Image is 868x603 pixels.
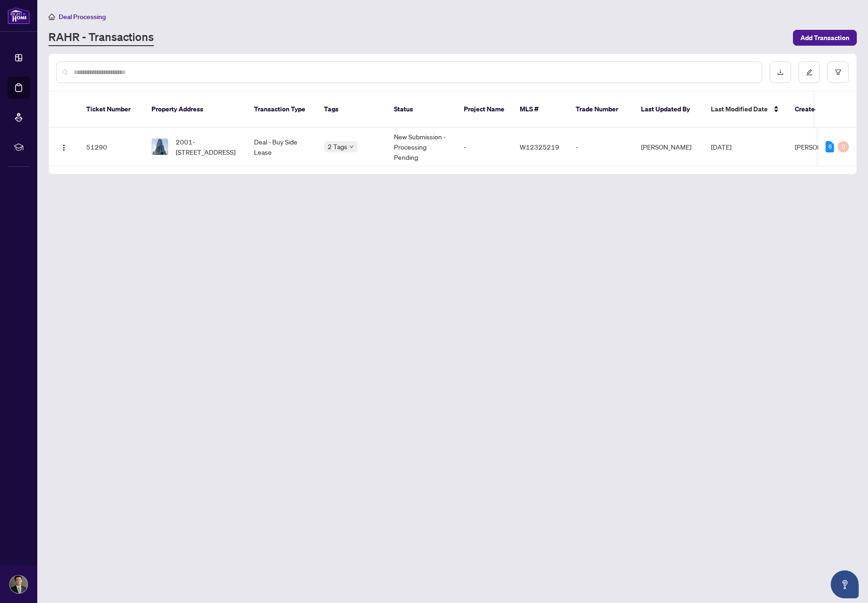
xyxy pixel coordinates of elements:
th: Project Name [456,91,512,128]
th: Last Modified Date [703,91,787,128]
td: - [568,128,634,166]
th: Status [386,91,456,128]
th: MLS # [512,91,568,128]
button: download [770,62,791,83]
th: Tags [317,91,386,128]
span: edit [806,69,813,75]
button: Open asap [831,570,859,598]
div: 0 [838,141,849,152]
span: Deal Processing [59,13,106,21]
img: Logo [60,144,68,151]
button: Logo [56,139,71,154]
span: down [349,144,354,149]
th: Created By [787,91,843,128]
img: Profile Icon [10,576,28,593]
span: Last Modified Date [711,104,768,114]
span: 2 Tags [328,141,347,152]
th: Trade Number [568,91,634,128]
button: edit [799,62,820,83]
span: download [777,69,784,75]
span: 2001-[STREET_ADDRESS] [176,137,239,157]
span: [DATE] [711,143,731,151]
th: Property Address [144,91,247,128]
div: 6 [826,141,834,152]
button: filter [827,62,849,83]
img: thumbnail-img [152,139,168,155]
th: Ticket Number [79,91,144,128]
th: Transaction Type [247,91,317,128]
td: 51290 [79,128,144,166]
img: logo [7,7,30,24]
td: [PERSON_NAME] [634,128,703,166]
a: RAHR - Transactions [48,29,154,46]
th: Last Updated By [634,91,703,128]
span: filter [835,69,841,75]
td: - [456,128,512,166]
span: [PERSON_NAME] [795,143,845,151]
span: home [48,14,55,20]
td: Deal - Buy Side Lease [247,128,317,166]
span: Add Transaction [800,30,849,45]
span: W12325219 [520,143,559,151]
button: Add Transaction [793,30,857,46]
td: New Submission - Processing Pending [386,128,456,166]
